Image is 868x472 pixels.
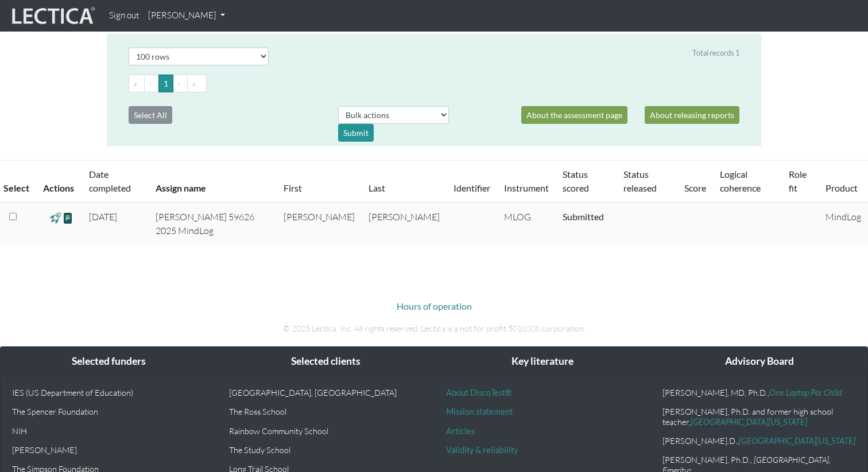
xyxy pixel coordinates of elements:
[521,106,627,124] a: About the assessment page
[149,161,277,203] th: Assign name
[691,417,807,427] a: [GEOGRAPHIC_DATA][US_STATE]
[446,407,513,416] a: Mission statement
[720,169,761,193] a: Logical coherence
[12,388,206,397] p: IES (US Department of Education)
[50,211,61,224] span: view
[454,182,490,193] a: Identifier
[397,301,472,311] a: Hours of operation
[158,75,173,92] button: Go to page 1
[662,436,856,446] p: [PERSON_NAME].D.,
[563,211,604,222] a: Completed = assessment has been completed; CS scored = assessment has been CLAS scored; LS scored...
[1,347,217,376] div: Selected funders
[149,202,277,244] td: [PERSON_NAME] 59626 2025 MindLog
[497,202,556,244] td: MLOG
[129,106,172,124] button: Select All
[12,426,206,436] p: NIH
[369,182,385,193] a: Last
[504,182,549,193] a: Instrument
[12,445,206,455] p: [PERSON_NAME]
[12,407,206,416] p: The Spencer Foundation
[651,347,867,376] div: Advisory Board
[104,5,144,27] a: Sign out
[662,407,856,427] p: [PERSON_NAME], Ph.D. and former high school teacher,
[229,388,423,397] p: [GEOGRAPHIC_DATA], [GEOGRAPHIC_DATA]
[645,106,739,124] a: About releasing reports
[819,202,868,244] td: MindLog
[739,436,855,446] a: [GEOGRAPHIC_DATA][US_STATE]
[9,5,95,27] img: lecticalive
[115,322,753,335] p: © 2025 Lectica, Inc. All rights reserved. Lectica is a not for profit 501(c)(3) corporation.
[623,169,657,193] a: Status released
[826,182,858,193] a: Product
[789,169,807,193] a: Role fit
[446,426,475,436] a: Articles
[446,388,511,397] a: About DiscoTest®
[563,169,589,193] a: Status scored
[435,347,651,376] div: Key literature
[338,124,374,142] div: Submit
[82,202,148,244] td: [DATE]
[36,161,82,203] th: Actions
[277,202,362,244] td: [PERSON_NAME]
[446,445,518,455] a: Validity & reliability
[229,445,423,455] p: The Study School
[218,347,434,376] div: Selected clients
[229,426,423,436] p: Rainbow Community School
[229,407,423,416] p: The Ross School
[692,48,739,58] div: Total records 1
[63,211,73,224] span: view
[284,182,302,193] a: First
[684,182,706,193] a: Score
[89,169,131,193] a: Date completed
[662,388,856,397] p: [PERSON_NAME], MD, Ph.D.,
[144,5,230,27] a: [PERSON_NAME]
[129,75,739,92] ul: Pagination
[362,202,447,244] td: [PERSON_NAME]
[769,388,842,397] a: One Laptop Per Child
